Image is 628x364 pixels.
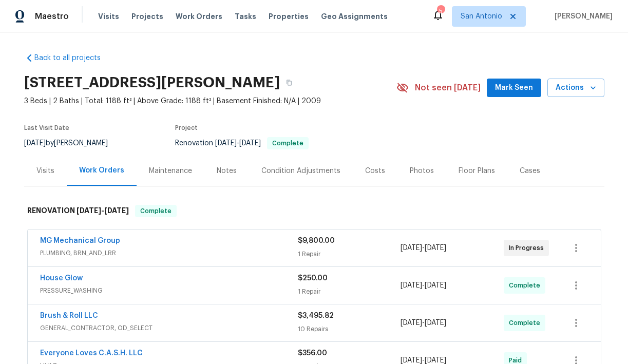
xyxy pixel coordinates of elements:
span: - [401,243,446,253]
span: PRESSURE_WASHING [40,285,298,296]
div: Photos [410,166,434,176]
a: Brush & Roll LLC [40,312,98,319]
span: Renovation [175,140,309,147]
span: Actions [556,82,596,94]
span: [DATE] [401,319,422,327]
span: [DATE] [401,282,422,289]
span: $3,495.82 [298,312,334,319]
span: [DATE] [401,244,422,252]
span: - [215,140,261,147]
button: Actions [547,79,604,98]
div: 1 Repair [298,286,401,297]
div: Maintenance [149,166,192,176]
span: - [77,207,129,214]
span: Properties [269,11,309,22]
span: Projects [131,11,163,22]
span: [DATE] [239,140,261,147]
button: Mark Seen [487,79,541,98]
span: [DATE] [425,319,446,327]
div: Visits [36,166,54,176]
button: Copy Address [280,73,298,92]
a: Back to all projects [24,53,123,63]
h2: [STREET_ADDRESS][PERSON_NAME] [24,78,280,88]
span: Tasks [235,13,256,20]
span: [PERSON_NAME] [550,11,613,22]
div: Condition Adjustments [261,166,340,176]
span: Maestro [35,11,69,22]
div: Notes [217,166,237,176]
span: Last Visit Date [24,125,69,131]
span: Geo Assignments [321,11,388,22]
div: 5 [437,6,444,16]
span: [DATE] [425,244,446,252]
span: Complete [136,206,176,216]
span: [DATE] [425,282,446,289]
div: Floor Plans [459,166,495,176]
span: San Antonio [461,11,502,22]
span: In Progress [509,243,548,253]
span: Not seen [DATE] [415,83,481,93]
span: [DATE] [77,207,101,214]
div: Costs [365,166,385,176]
span: [DATE] [215,140,237,147]
span: [DATE] [104,207,129,214]
span: [DATE] [425,357,446,364]
div: Cases [520,166,540,176]
span: [DATE] [401,357,422,364]
a: House Glow [40,275,83,282]
span: Mark Seen [495,82,533,94]
div: 10 Repairs [298,324,401,334]
span: Complete [509,318,544,328]
span: - [401,280,446,291]
span: - [401,318,446,328]
h6: RENOVATION [27,205,129,217]
span: Visits [98,11,119,22]
span: Project [175,125,198,131]
span: Work Orders [176,11,222,22]
div: RENOVATION [DATE]-[DATE]Complete [24,195,604,227]
a: MG Mechanical Group [40,237,120,244]
span: Complete [509,280,544,291]
span: [DATE] [24,140,46,147]
div: by [PERSON_NAME] [24,137,120,149]
span: $9,800.00 [298,237,335,244]
span: Complete [268,140,308,146]
a: Everyone Loves C.A.S.H. LLC [40,350,143,357]
span: $250.00 [298,275,328,282]
span: GENERAL_CONTRACTOR, OD_SELECT [40,323,298,333]
div: Work Orders [79,165,124,176]
div: 1 Repair [298,249,401,259]
span: PLUMBING, BRN_AND_LRR [40,248,298,258]
span: $356.00 [298,350,327,357]
span: 3 Beds | 2 Baths | Total: 1188 ft² | Above Grade: 1188 ft² | Basement Finished: N/A | 2009 [24,96,396,106]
